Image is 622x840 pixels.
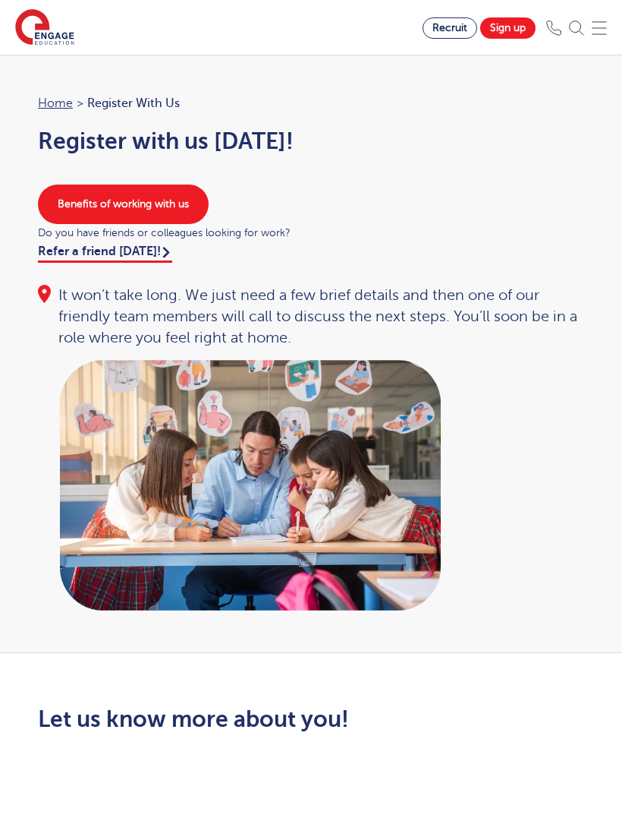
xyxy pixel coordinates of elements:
[77,96,83,110] span: >
[38,93,584,113] nav: breadcrumb
[38,185,209,224] a: Benefits of working with us
[38,245,172,263] a: Refer a friend [DATE]!
[38,128,584,154] h1: Register with us [DATE]!
[38,706,584,732] h2: Let us know more about you!
[592,21,607,36] img: Mobile Menu
[38,96,73,110] a: Home
[569,21,584,36] img: Search
[546,21,561,36] img: Phone
[87,93,180,113] span: Register with us
[423,17,477,39] a: Recruit
[38,285,584,349] div: It won’t take long. We just need a few brief details and then one of our friendly team members wi...
[15,9,74,47] img: Engage Education
[432,22,467,33] span: Recruit
[480,17,536,39] a: Sign up
[38,224,584,242] span: Do you have friends or colleagues looking for work?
